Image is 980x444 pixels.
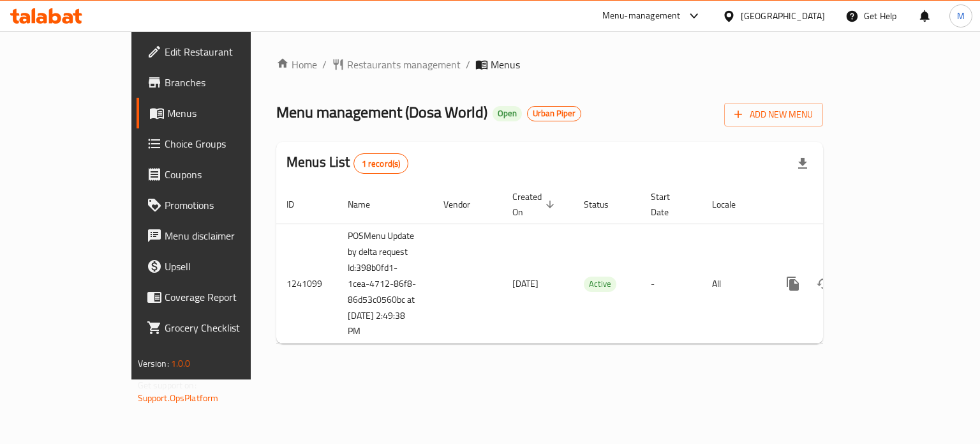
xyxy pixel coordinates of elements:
[165,289,285,305] span: Coverage Report
[171,355,191,372] span: 1.0.0
[167,105,285,121] span: Menus
[584,277,616,292] div: Active
[137,220,295,251] a: Menu disclaimer
[584,277,616,291] span: Active
[276,98,487,126] span: Menu management ( Dosa World )
[651,189,687,220] span: Start Date
[165,228,285,243] span: Menu disclaimer
[778,268,808,299] button: more
[137,128,295,159] a: Choice Groups
[137,98,295,128] a: Menus
[276,224,338,344] td: 1241099
[137,190,295,220] a: Promotions
[466,57,470,72] li: /
[493,106,522,121] div: Open
[165,259,285,274] span: Upsell
[353,153,409,174] div: Total records count
[138,377,197,394] span: Get support on:
[512,189,558,220] span: Created On
[276,57,823,72] nav: breadcrumb
[165,136,285,151] span: Choice Groups
[165,167,285,182] span: Coupons
[165,320,285,335] span: Grocery Checklist
[338,224,433,344] td: POSMenu Update by delta request Id:398b0fd1-1cea-4712-86f8-86d53c0560bc at [DATE] 2:49:38 PM
[165,44,285,59] span: Edit Restaurant
[137,251,295,282] a: Upsell
[512,275,538,292] span: [DATE]
[641,224,702,344] td: -
[443,197,487,212] span: Vendor
[602,8,681,24] div: Menu-management
[276,185,910,344] table: enhanced table
[724,103,823,126] button: Add New Menu
[322,57,327,72] li: /
[137,159,295,190] a: Coupons
[808,268,839,299] button: Change Status
[712,197,752,212] span: Locale
[286,197,311,212] span: ID
[491,57,520,72] span: Menus
[348,197,387,212] span: Name
[702,224,768,344] td: All
[354,158,408,170] span: 1 record(s)
[286,153,408,174] h2: Menus List
[768,185,910,224] th: Actions
[276,57,317,72] a: Home
[741,9,825,23] div: [GEOGRAPHIC_DATA]
[332,57,461,72] a: Restaurants management
[734,107,813,123] span: Add New Menu
[137,312,295,343] a: Grocery Checklist
[138,390,219,406] a: Support.OpsPlatform
[165,75,285,90] span: Branches
[165,197,285,213] span: Promotions
[138,355,169,372] span: Version:
[347,57,461,72] span: Restaurants management
[137,67,295,98] a: Branches
[137,36,295,67] a: Edit Restaurant
[493,108,522,119] span: Open
[137,282,295,312] a: Coverage Report
[787,148,818,179] div: Export file
[957,9,965,23] span: M
[584,197,625,212] span: Status
[528,108,581,119] span: Urban Piper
